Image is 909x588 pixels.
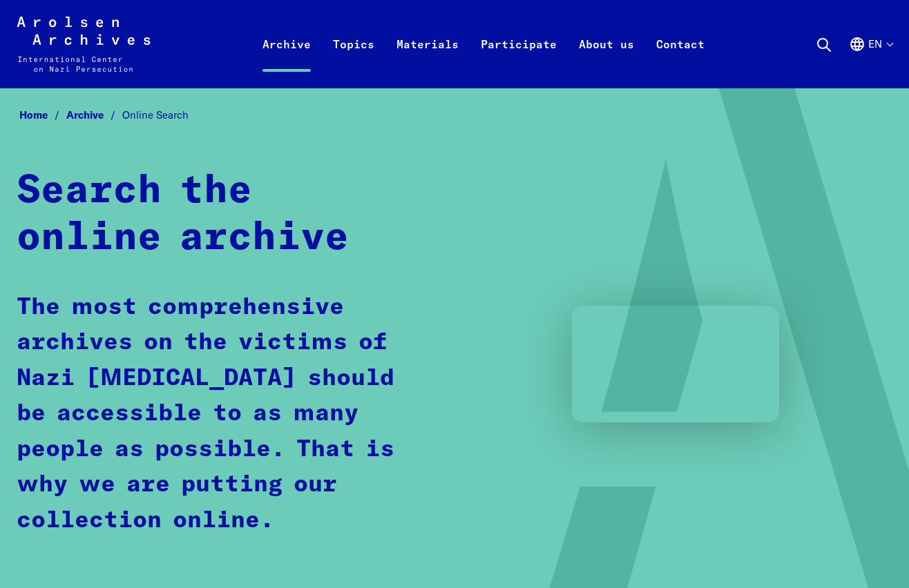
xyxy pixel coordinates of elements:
[17,171,349,257] strong: Search the online archive
[251,33,322,88] a: Archive
[568,33,645,88] a: About us
[17,105,892,126] nav: Breadcrumb
[19,108,66,121] a: Home
[66,108,122,121] a: Archive
[645,33,716,88] a: Contact
[122,108,189,121] span: Online Search
[322,33,385,88] a: Topics
[251,17,716,72] nav: Primary
[470,33,568,88] a: Participate
[385,33,470,88] a: Materials
[849,36,892,86] button: English, language selection
[17,290,430,539] p: The most comprehensive archives on the victims of Nazi [MEDICAL_DATA] should be accessible to as ...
